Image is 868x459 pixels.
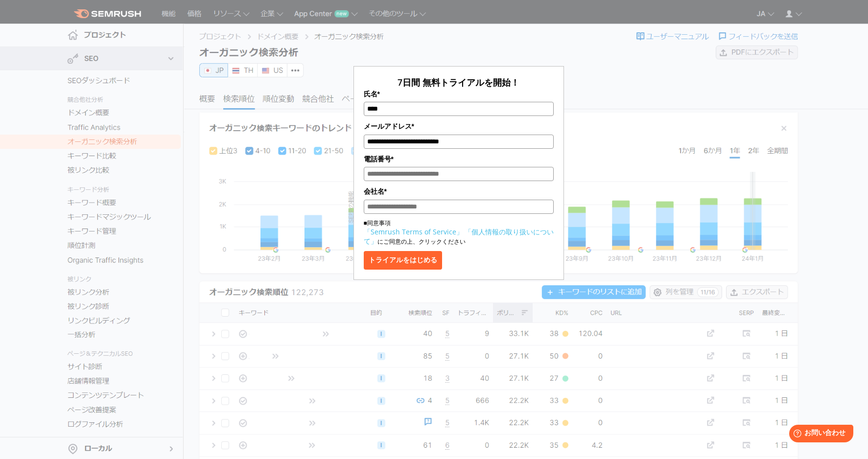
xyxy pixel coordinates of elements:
a: 「Semrush Terms of Service」 [364,227,463,236]
p: ■同意事項 にご同意の上、クリックください [364,219,554,246]
button: トライアルをはじめる [364,251,442,270]
a: 「個人情報の取り扱いについて」 [364,227,554,246]
span: 7日間 無料トライアルを開始！ [398,76,519,88]
iframe: Help widget launcher [781,421,857,448]
label: メールアドレス* [364,121,554,132]
label: 電話番号* [364,154,554,164]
